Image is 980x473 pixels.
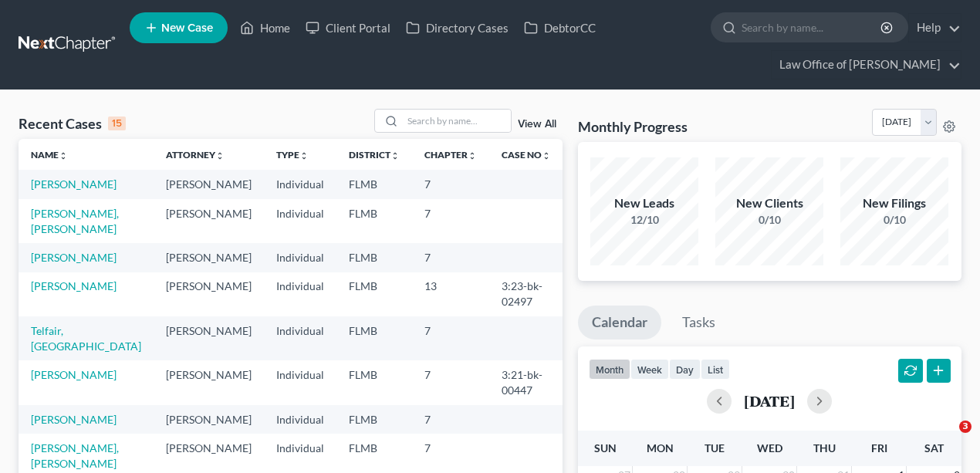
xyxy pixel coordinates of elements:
i: unfold_more [299,151,309,160]
a: Nameunfold_more [31,149,68,160]
a: [PERSON_NAME], [PERSON_NAME] [31,441,119,470]
td: Individual [264,272,336,316]
a: [PERSON_NAME] [31,251,117,264]
td: FLMB [336,405,412,434]
a: DebtorCC [516,14,603,42]
div: 15 [108,117,126,130]
button: list [701,359,730,380]
button: day [669,359,701,380]
input: Search by name... [403,110,511,132]
a: [PERSON_NAME], [PERSON_NAME] [31,207,119,235]
a: Case Nounfold_more [502,149,551,160]
td: 7 [412,243,489,272]
td: [PERSON_NAME] [154,405,264,434]
td: FLMB [336,272,412,316]
td: 3:21-bk-00447 [489,360,563,404]
span: Wed [757,441,782,454]
td: FLMB [336,316,412,360]
td: [PERSON_NAME] [154,170,264,198]
span: Mon [647,441,674,454]
a: Districtunfold_more [349,149,400,160]
td: 7 [412,199,489,243]
span: Fri [871,441,887,454]
input: Search by name... [742,13,883,42]
a: Attorneyunfold_more [166,149,225,160]
h3: Monthly Progress [578,117,688,136]
td: FLMB [336,199,412,243]
div: Recent Cases [19,114,126,133]
td: Individual [264,199,336,243]
h2: [DATE] [744,393,795,409]
span: New Case [161,22,213,34]
a: Calendar [578,306,661,340]
i: unfold_more [215,151,225,160]
i: unfold_more [542,151,551,160]
div: New Filings [840,194,948,212]
span: Tue [705,441,725,454]
span: 3 [959,421,972,433]
span: Sun [594,441,617,454]
span: Thu [813,441,836,454]
a: Directory Cases [398,14,516,42]
a: [PERSON_NAME] [31,279,117,292]
td: 13 [412,272,489,316]
a: Law Office of [PERSON_NAME] [772,51,961,79]
td: FLMB [336,170,412,198]
td: 7 [412,405,489,434]
td: 7 [412,170,489,198]
div: New Clients [715,194,823,212]
td: 7 [412,316,489,360]
td: Individual [264,360,336,404]
i: unfold_more [59,151,68,160]
td: [PERSON_NAME] [154,316,264,360]
a: Telfair, [GEOGRAPHIC_DATA] [31,324,141,353]
a: Chapterunfold_more [424,149,477,160]
span: Sat [924,441,944,454]
td: Individual [264,170,336,198]
div: 0/10 [715,212,823,228]
td: Individual [264,316,336,360]
div: 0/10 [840,212,948,228]
a: Tasks [668,306,729,340]
td: [PERSON_NAME] [154,360,264,404]
a: View All [518,119,556,130]
td: FLMB [336,360,412,404]
button: week [630,359,669,380]
td: FLMB [336,243,412,272]
td: Individual [264,405,336,434]
td: [PERSON_NAME] [154,199,264,243]
td: 3:23-bk-02497 [489,272,563,316]
td: [PERSON_NAME] [154,243,264,272]
button: month [589,359,630,380]
div: 12/10 [590,212,698,228]
div: New Leads [590,194,698,212]
td: Individual [264,243,336,272]
a: Help [909,14,961,42]
a: [PERSON_NAME] [31,177,117,191]
iframe: Intercom live chat [928,421,965,458]
a: Typeunfold_more [276,149,309,160]
a: Client Portal [298,14,398,42]
a: [PERSON_NAME] [31,413,117,426]
td: [PERSON_NAME] [154,272,264,316]
i: unfold_more [390,151,400,160]
i: unfold_more [468,151,477,160]
a: Home [232,14,298,42]
a: [PERSON_NAME] [31,368,117,381]
td: 7 [412,360,489,404]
